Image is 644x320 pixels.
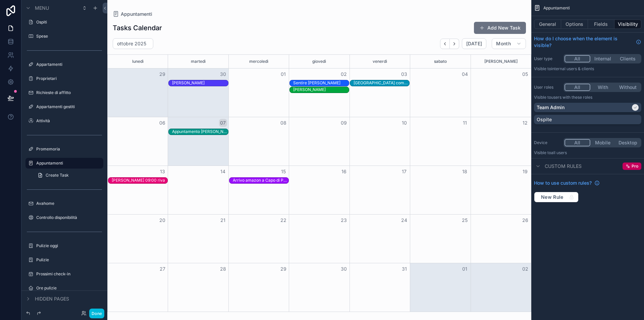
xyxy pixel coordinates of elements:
[551,150,567,155] span: all users
[219,168,227,176] button: 14
[400,265,408,273] button: 31
[36,161,99,166] label: Appuntamenti
[172,129,228,134] div: Appuntamento [PERSON_NAME] 09/09.20
[107,54,531,312] div: Month View
[537,116,552,123] p: Ospite
[36,90,99,95] label: Richieste di affitto
[293,87,326,92] div: [PERSON_NAME]
[534,35,641,49] a: How do I choose when the element is visible?
[36,146,99,152] a: Promemoria
[35,5,49,11] span: Menu
[551,95,592,100] span: Users with these roles
[158,70,166,78] button: 29
[590,55,615,62] button: Internal
[293,80,340,86] div: Sentire [PERSON_NAME]
[615,84,640,91] button: Without
[36,257,99,263] label: Pulizie
[36,62,99,67] label: Appartamenti
[112,178,165,183] div: [PERSON_NAME] 09:00 riva
[172,80,205,86] div: Luca Pegurri Mattina
[565,84,590,91] button: All
[35,295,69,302] span: Hidden pages
[46,173,69,178] span: Create Task
[219,70,227,78] button: 30
[36,215,99,220] label: Controllo disponibilità
[400,119,408,127] button: 10
[36,19,99,25] label: Ospiti
[36,76,99,81] label: Proprietari
[400,168,408,176] button: 17
[537,104,565,111] p: Team Admin
[279,119,287,127] button: 08
[36,104,99,109] label: Appartamenti gestiti
[279,70,287,78] button: 01
[293,87,326,93] div: Mr keting
[279,265,287,273] button: 29
[545,163,582,170] span: Custom rules
[400,216,408,224] button: 24
[461,70,469,78] button: 04
[534,150,641,155] p: Visible to
[219,216,227,224] button: 21
[534,56,561,61] label: User type
[534,180,600,186] a: How to use custom rules?
[233,177,288,183] div: Arrivo amazon a Capo di Ponte con Lavatrice
[521,70,529,78] button: 05
[172,129,228,135] div: Appuntamento Giancarla Cortinovis 09/09.20
[534,95,641,100] p: Visible to
[461,168,469,176] button: 18
[632,164,638,169] span: Pro
[534,85,561,90] label: User roles
[590,84,615,91] button: With
[158,265,166,273] button: 27
[588,19,615,29] button: Fields
[34,170,103,181] a: Create Task
[561,19,588,29] button: Options
[534,140,561,145] label: Device
[340,168,348,176] button: 16
[340,119,348,127] button: 09
[354,80,409,86] div: [GEOGRAPHIC_DATA] comune di [GEOGRAPHIC_DATA] e di [GEOGRAPHIC_DATA]
[590,139,615,146] button: Mobile
[36,285,99,291] label: Ore pulizie
[551,66,594,71] span: Internal users & clients
[172,80,205,86] div: [PERSON_NAME]
[521,265,529,273] button: 02
[340,265,348,273] button: 30
[521,168,529,176] button: 19
[534,35,633,49] span: How do I choose when the element is visible?
[534,180,592,186] span: How to use custom rules?
[521,216,529,224] button: 26
[36,118,99,124] label: Attività
[565,55,590,62] button: All
[112,177,165,183] div: Fabio sangalli 09:00 riva
[36,271,99,277] label: Prossimi check-in
[521,119,529,127] button: 12
[543,5,570,11] span: Appuntamenti
[340,216,348,224] button: 23
[538,194,566,200] span: New Rule
[340,70,348,78] button: 02
[89,309,104,318] button: Done
[279,216,287,224] button: 22
[293,80,340,86] div: Sentire Pietro Ghiroldi
[36,34,99,39] label: Spese
[354,80,409,86] div: Chiamare comune di capo di Ponte e di Lovere
[534,192,579,202] button: New Rule
[534,19,561,29] button: General
[615,139,640,146] button: Desktop
[534,66,641,72] p: Visible to
[36,243,99,248] label: Pulizie oggi
[461,119,469,127] button: 11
